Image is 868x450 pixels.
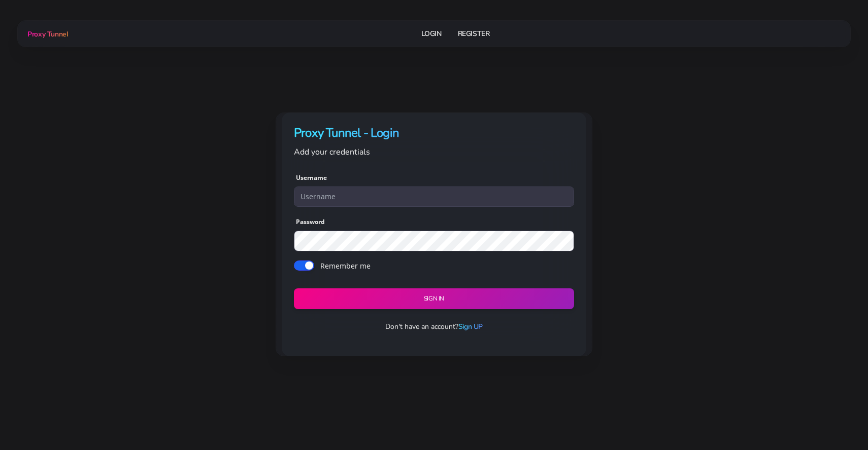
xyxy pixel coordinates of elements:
button: Sign in [294,288,574,309]
a: Register [458,24,490,43]
a: Proxy Tunnel [25,26,68,42]
p: Don't have an account? [286,321,582,332]
iframe: Webchat Widget [810,392,855,437]
label: Username [296,173,327,182]
a: Login [421,24,442,43]
h4: Proxy Tunnel - Login [294,125,574,141]
input: Username [294,186,574,207]
p: Add your credentials [294,145,574,159]
label: Password [296,217,325,227]
label: Remember me [320,260,371,271]
a: Sign UP [458,322,483,331]
span: Proxy Tunnel [27,29,68,39]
